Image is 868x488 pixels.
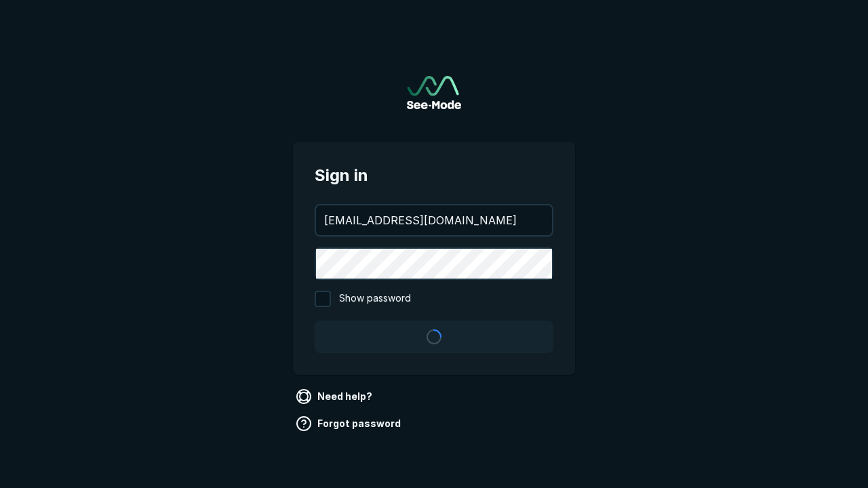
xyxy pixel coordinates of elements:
input: your@email.com [316,205,552,235]
span: Show password [339,291,411,307]
a: Go to sign in [407,76,461,109]
a: Forgot password [293,413,406,434]
span: Sign in [315,163,553,188]
a: Need help? [293,386,378,407]
img: See-Mode Logo [407,76,461,109]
